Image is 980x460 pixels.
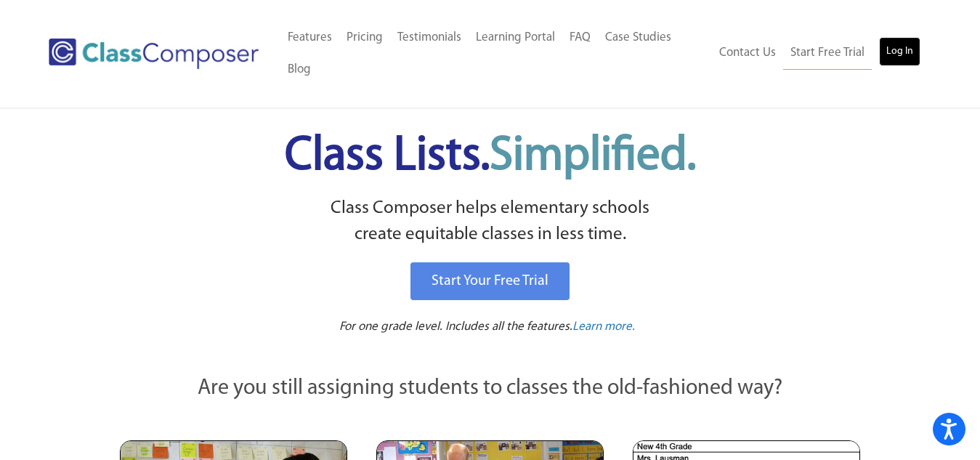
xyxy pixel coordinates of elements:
span: For one grade level. Includes all the features. [339,320,572,333]
p: Are you still assigning students to classes the old-fashioned way? [120,373,861,405]
a: Testimonials [390,22,469,54]
a: Start Free Trial [783,37,872,70]
img: Class Composer [49,39,259,69]
a: Start Your Free Trial [410,262,570,300]
span: Start Your Free Trial [432,274,548,288]
a: Features [280,22,339,54]
a: Case Studies [598,22,679,54]
a: Learn more. [572,318,635,336]
nav: Header Menu [280,22,710,86]
a: Contact Us [712,37,783,69]
p: Class Composer helps elementary schools create equitable classes in less time. [118,195,863,249]
span: Simplified. [490,133,696,180]
a: Pricing [339,22,390,54]
span: Learn more. [572,320,635,333]
a: Blog [280,54,318,86]
a: Log In [879,37,920,66]
a: Learning Portal [469,22,562,54]
a: FAQ [562,22,598,54]
span: Class Lists. [285,133,696,180]
nav: Header Menu [710,37,920,70]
